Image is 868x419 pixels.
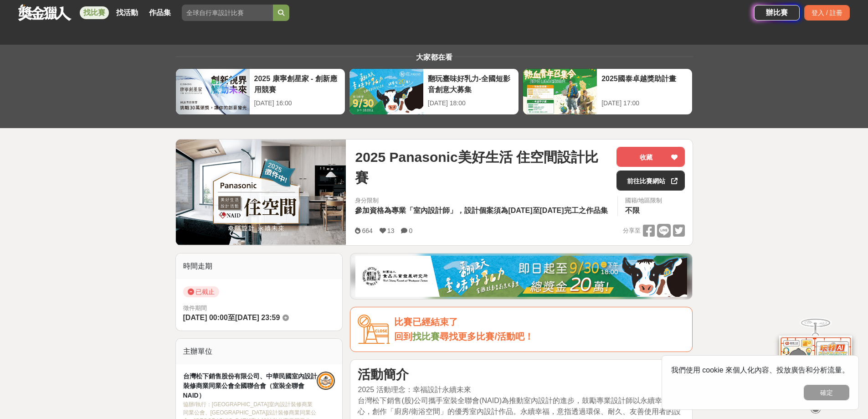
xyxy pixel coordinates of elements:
[183,305,207,311] span: 徵件期間
[440,331,534,341] span: 尋找更多比賽/活動吧！
[80,6,109,19] a: 找比賽
[358,386,471,393] span: 2025 活動理念：幸福設計永續未來
[358,315,390,344] img: Icon
[349,68,519,115] a: 翻玩臺味好乳力-全國短影音創意大募集[DATE] 18:00
[182,5,273,21] input: 全球自行車設計比賽
[412,331,440,341] a: 找比賽
[394,331,412,341] span: 回到
[428,73,514,94] div: 翻玩臺味好乳力-全國短影音創意大募集
[176,253,343,279] div: 時間走期
[616,171,685,191] a: 前往比賽網站
[355,147,609,188] span: 2025 Panasonic美好生活 住空間設計比賽
[523,68,693,115] a: 2025國泰卓越獎助計畫[DATE] 17:00
[601,98,688,108] div: [DATE] 17:00
[394,315,685,330] div: 比賽已經結束了
[228,314,235,321] span: 至
[428,98,514,108] div: [DATE] 18:00
[355,207,607,214] span: 參加資格為專業「室內設計師」，設計個案須為[DATE]至[DATE]完工之作品集
[175,68,345,115] a: 2025 康寧創星家 - 創新應用競賽[DATE] 16:00
[601,73,688,94] div: 2025國泰卓越獎助計畫
[804,5,850,21] div: 登入 / 註冊
[623,224,641,238] span: 分享至
[176,339,343,364] div: 主辦單位
[235,314,280,321] span: [DATE] 23:59
[671,366,849,374] span: 我們使用 cookie 來個人化內容、投放廣告和分析流量。
[254,73,340,94] div: 2025 康寧創星家 - 創新應用競賽
[362,227,372,234] span: 664
[183,314,228,321] span: [DATE] 00:00
[358,367,409,382] strong: 活動簡介
[355,196,610,205] div: 身分限制
[625,207,640,214] span: 不限
[804,385,849,400] button: 確定
[145,6,175,19] a: 作品集
[183,286,219,297] span: 已截止
[387,227,395,234] span: 13
[409,227,412,234] span: 0
[254,98,340,108] div: [DATE] 16:00
[779,336,852,396] img: d2146d9a-e6f6-4337-9592-8cefde37ba6b.png
[176,140,346,245] img: Cover Image
[355,256,687,297] img: 1c81a89c-c1b3-4fd6-9c6e-7d29d79abef5.jpg
[113,6,142,19] a: 找活動
[625,196,663,205] div: 國籍/地區限制
[414,53,455,61] span: 大家都在看
[616,147,685,167] button: 收藏
[183,372,317,400] div: 台灣松下銷售股份有限公司、中華民國室內設計裝修商業同業公會全國聯合會（室裝全聯會NAID）
[754,5,800,21] a: 辦比賽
